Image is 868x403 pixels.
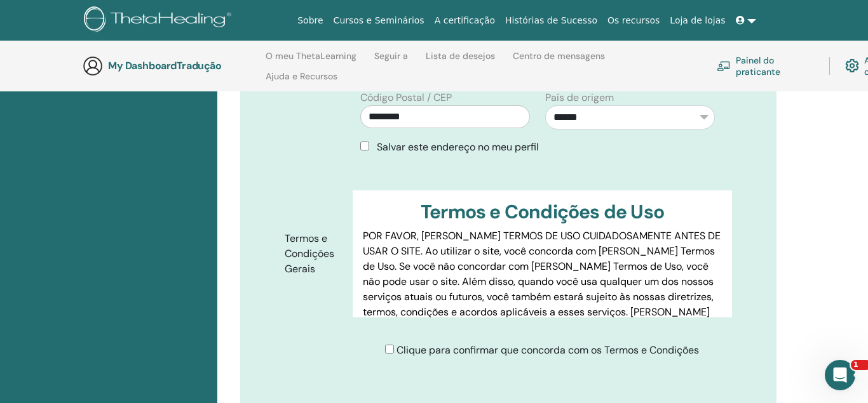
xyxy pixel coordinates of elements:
a: Sobre [292,9,328,32]
a: Loja de lojas [665,9,730,32]
a: O meu ThetaLearning [266,51,356,71]
p: POR FAVOR, [PERSON_NAME] TERMOS DE USO CUIDADOSAMENTE ANTES DE USAR O SITE. Ao utilizar o site, v... [363,228,722,350]
img: chalkboard-teacher.svg [717,61,731,71]
a: Histórias de Sucesso [500,9,602,32]
h3: My DashboardTradução [108,60,235,72]
a: Painel do praticante [717,52,814,80]
img: generic-user-icon.jpg [83,56,103,76]
a: Os recursos [602,9,665,32]
img: logo.png [84,6,236,35]
a: Ajuda e Recursos [266,71,337,91]
a: Seguir a [374,51,408,71]
span: Salvar este endereço no meu perfil [377,140,539,154]
label: Código Postal / CEP [360,90,452,105]
span: Clique para confirmar que concorda com os Termos e Condições [397,343,699,357]
a: Centro de mensagens [513,51,605,71]
a: Lista de desejos [426,51,495,71]
a: A certificação [430,9,500,32]
img: cog.svg [845,56,859,76]
h3: Termos e Condições de Uso [363,201,722,223]
iframe: Intercom live chat [825,360,855,390]
a: Cursos e Seminários [329,9,430,32]
label: Termos e Condições Gerais [275,227,353,281]
label: País de origem [545,90,614,105]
